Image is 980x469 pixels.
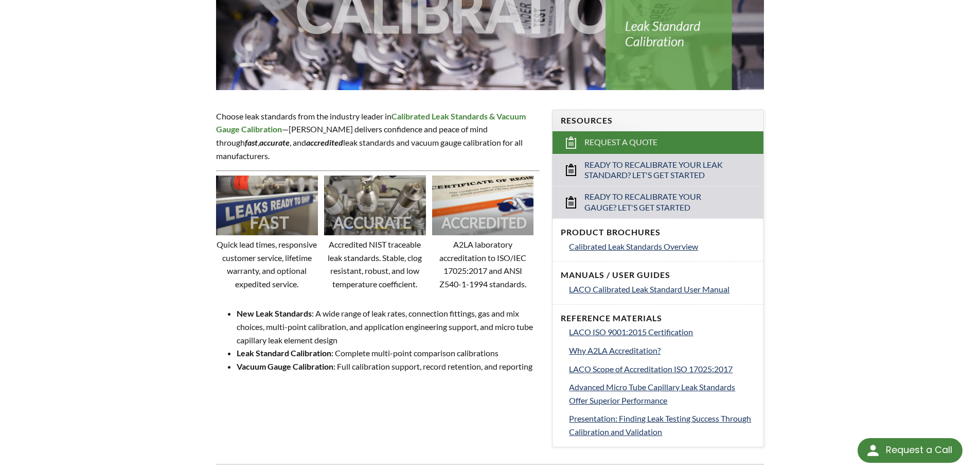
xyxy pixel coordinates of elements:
a: LACO Calibrated Leak Standard User Manual [569,283,755,296]
li: : A wide range of leak rates, connection fittings, gas and mix choices, multi-point calibration, ... [237,307,540,346]
span: Why A2LA Accreditation? [569,345,661,355]
div: Request a Call [858,438,963,463]
em: fast [245,137,258,147]
img: Image showing the word ACCURATE overlaid on it [324,176,426,235]
img: round button [865,442,881,459]
img: Image showing the word ACCREDITED overlaid on it [432,176,534,235]
a: Advanced Micro Tube Capillary Leak Standards Offer Superior Performance [569,380,755,407]
strong: Leak Standard Calibration [237,348,331,358]
h4: Reference Materials [561,313,755,324]
span: LACO Calibrated Leak Standard User Manual [569,284,729,294]
a: Calibrated Leak Standards Overview [569,240,755,253]
span: Request a Quote [584,137,657,148]
span: Ready to Recalibrate Your Leak Standard? Let's Get Started [584,160,733,181]
p: Accredited NIST traceable leak standards. Stable, clog resistant, robust, and low temperature coe... [324,238,426,290]
p: Choose leak standards from the industry leader in —[PERSON_NAME] delivers confidence and peace of... [216,110,540,162]
span: Presentation: Finding Leak Testing Success Through Calibration and Validation [569,413,751,437]
a: Why A2LA Accreditation? [569,344,755,357]
img: Image showing the word FAST overlaid on it [216,176,318,235]
span: Advanced Micro Tube Capillary Leak Standards Offer Superior Performance [569,382,735,405]
h4: Resources [561,115,755,126]
h4: Manuals / User Guides [561,270,755,281]
h4: Product Brochures [561,227,755,238]
li: : Full calibration support, record retention, and reporting [237,360,540,373]
strong: New Leak Standards [237,308,312,318]
em: accredited [306,137,343,147]
p: A2LA laboratory accreditation to ISO/IEC 17025:2017 and ANSI Z540-1-1994 standards. [432,238,534,290]
strong: Vacuum Gauge Calibration [237,361,333,371]
a: LACO Scope of Accreditation ISO 17025:2017 [569,362,755,376]
span: LACO ISO 9001:2015 Certification [569,327,693,337]
div: Request a Call [886,438,952,462]
a: LACO ISO 9001:2015 Certification [569,325,755,339]
a: Ready to Recalibrate Your Leak Standard? Let's Get Started [553,154,763,186]
a: Presentation: Finding Leak Testing Success Through Calibration and Validation [569,412,755,438]
a: Request a Quote [553,131,763,154]
span: Ready to Recalibrate Your Gauge? Let's Get Started [584,192,733,213]
span: LACO Scope of Accreditation ISO 17025:2017 [569,364,733,374]
span: Calibrated Leak Standards Overview [569,241,698,251]
strong: accurate [259,137,290,147]
a: Ready to Recalibrate Your Gauge? Let's Get Started [553,186,763,218]
li: : Complete multi-point comparison calibrations [237,346,540,360]
p: Quick lead times, responsive customer service, lifetime warranty, and optional expedited service. [216,238,318,290]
